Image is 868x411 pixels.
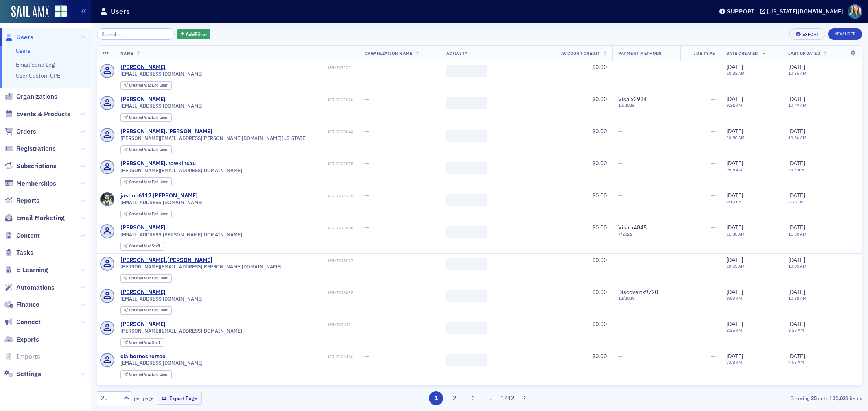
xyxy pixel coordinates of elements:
[16,196,39,205] span: Reports
[120,274,172,283] div: Created Via: End User
[120,96,166,103] a: [PERSON_NAME]
[788,256,805,264] span: [DATE]
[167,290,353,295] div: USR-7628498
[726,102,742,108] time: 9:36 AM
[726,63,743,71] span: [DATE]
[446,194,487,206] span: ‌
[120,360,203,366] span: [EMAIL_ADDRESS][DOMAIN_NAME]
[711,320,715,328] span: —
[120,64,166,71] div: [PERSON_NAME]
[120,160,196,167] a: [PERSON_NAME].hawkinsau
[788,224,805,231] span: [DATE]
[788,263,807,269] time: 10:05 AM
[120,199,203,205] span: [EMAIL_ADDRESS][DOMAIN_NAME]
[592,224,607,231] span: $0.00
[129,308,168,313] div: End User
[120,289,166,296] a: [PERSON_NAME]
[592,256,607,264] span: $0.00
[4,248,33,257] a: Tasks
[446,258,487,270] span: ‌
[726,199,742,205] time: 6:18 PM
[788,70,807,76] time: 10:36 AM
[129,340,160,345] div: Staff
[592,385,607,392] span: $0.00
[365,160,369,167] span: —
[446,97,487,109] span: ‌
[448,391,462,405] button: 2
[365,256,369,264] span: —
[16,318,41,327] span: Connect
[4,318,41,327] a: Connect
[592,128,607,135] span: $0.00
[120,338,164,347] div: Created Via: Staff
[693,50,715,56] span: Job Type
[466,391,480,405] button: 3
[788,95,805,103] span: [DATE]
[129,211,152,216] span: Created Via :
[726,160,743,167] span: [DATE]
[446,290,487,302] span: ‌
[788,288,805,296] span: [DATE]
[726,256,743,264] span: [DATE]
[167,322,353,327] div: USR-7626321
[129,83,168,88] div: End User
[120,71,203,77] span: [EMAIL_ADDRESS][DOMAIN_NAME]
[11,6,49,19] img: SailAMX
[199,193,353,199] div: USR-7629230
[802,32,819,37] div: Export
[4,144,56,153] a: Registrations
[726,385,743,392] span: [DATE]
[365,385,369,392] span: —
[831,394,850,402] strong: 31,029
[711,192,715,199] span: —
[592,353,607,360] span: $0.00
[120,128,212,135] a: [PERSON_NAME].[PERSON_NAME]
[726,327,742,333] time: 8:35 AM
[365,95,369,103] span: —
[788,231,807,237] time: 11:30 AM
[788,63,805,71] span: [DATE]
[592,160,607,167] span: $0.00
[134,394,154,402] label: per page
[711,128,715,135] span: —
[16,162,57,171] span: Subscriptions
[4,335,39,344] a: Exports
[788,192,805,199] span: [DATE]
[727,8,755,15] div: Support
[129,372,168,377] div: End User
[618,50,662,56] span: Payment Methods
[4,352,40,361] a: Imports
[446,130,487,142] span: ‌
[129,115,168,120] div: End User
[129,372,152,377] span: Created Via :
[120,224,166,231] div: [PERSON_NAME]
[788,199,804,205] time: 6:25 PM
[197,161,353,167] div: USR-7629678
[618,231,675,237] span: 7 / 2026
[592,288,607,296] span: $0.00
[592,192,607,199] span: $0.00
[120,192,198,199] a: jastinp6117 [PERSON_NAME]
[16,144,56,153] span: Registrations
[446,322,487,334] span: ‌
[788,167,804,173] time: 9:04 AM
[129,243,152,249] span: Created Via :
[365,288,369,296] span: —
[726,50,758,56] span: Date Created
[726,128,743,135] span: [DATE]
[167,225,353,231] div: USR-7628796
[726,263,745,269] time: 10:05 AM
[618,128,623,135] span: —
[55,5,67,18] img: SailAMX
[4,300,39,309] a: Finance
[618,160,623,167] span: —
[120,264,282,270] span: [PERSON_NAME][EMAIL_ADDRESS][PERSON_NAME][DOMAIN_NAME]
[446,354,487,366] span: ‌
[16,179,56,188] span: Memberships
[4,214,65,223] a: Email Marketing
[767,8,843,15] div: [US_STATE][DOMAIN_NAME]
[120,257,212,264] a: [PERSON_NAME].[PERSON_NAME]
